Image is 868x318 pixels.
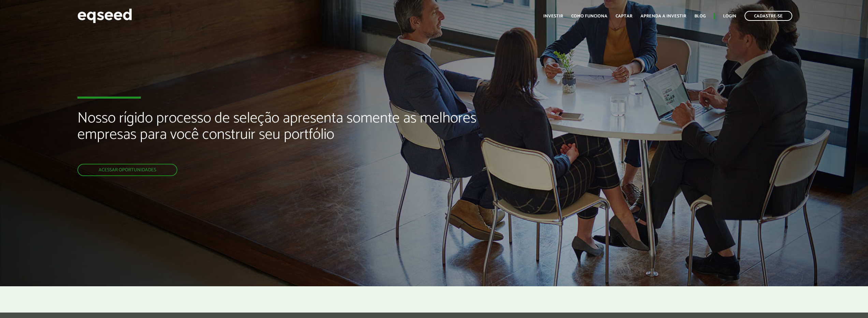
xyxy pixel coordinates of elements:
a: Acessar oportunidades [77,164,177,176]
a: Captar [616,14,632,18]
h2: Nosso rígido processo de seleção apresenta somente as melhores empresas para você construir seu p... [77,110,501,164]
img: EqSeed [77,7,132,25]
a: Investir [543,14,563,18]
a: Blog [694,14,706,18]
a: Como funciona [571,14,607,18]
a: Cadastre-se [745,11,792,21]
a: Login [723,14,736,18]
a: Aprenda a investir [641,14,686,18]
